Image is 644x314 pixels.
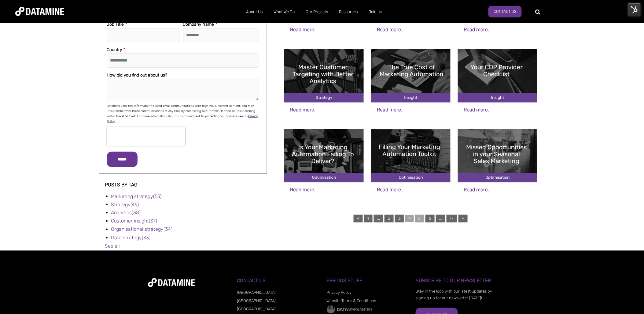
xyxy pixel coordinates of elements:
a: Organisational strategy(34) [111,226,173,232]
a: Read more. [377,187,403,193]
span: How did you find out about us? [107,73,167,78]
a: Website Terms & Conditions [326,299,376,303]
span: Country [107,47,122,52]
a: Marketing strategy(53) [111,193,162,199]
p: Stay in the loop with our latest updates by signing up for our newsletter [DATE]! [416,288,496,302]
a: Read more. [290,27,316,32]
img: Datamine [15,7,64,16]
a: Read more. [290,187,316,193]
a: Read more. [290,107,316,113]
a: 4 [405,215,414,222]
a: Data strategy(33) [111,235,151,241]
span: Job Title [107,22,124,27]
h3: Subscribe to our Newsletter [416,278,496,284]
h3: Serious Stuff [326,278,407,284]
span: (34) [164,226,173,232]
a: About Us [241,4,268,20]
a: ... [374,215,383,222]
a: Strategy(49) [111,202,139,207]
a: Privacy Policy [107,114,258,123]
img: Master Customer Targeting with Better Analytics [284,49,364,103]
a: Contact Us [488,6,522,17]
a: Analytics(38) [111,210,141,216]
a: Read more. [377,107,403,113]
img: HubSpot Tools Menu Toggle [628,3,641,16]
a: [GEOGRAPHIC_DATA] [237,307,276,312]
h3: Posts by Tag [105,182,276,188]
span: (49) [131,202,139,207]
a: See all [105,243,120,249]
a: « [354,215,363,222]
a: 17 [447,215,457,222]
a: 5 [415,215,424,222]
span: Company Name [183,22,214,27]
a: What We Do [268,4,300,20]
span: Post listing [99,175,124,181]
a: Customer insight(37) [111,218,157,224]
a: 2 [385,215,394,222]
a: ... [436,215,445,222]
a: Privacy Policy [326,290,351,295]
a: Read more. [464,27,489,32]
iframe: reCAPTCHA [107,127,185,146]
a: [GEOGRAPHIC_DATA] [237,299,276,303]
h3: Contact Us [237,278,318,284]
a: Read more. [464,187,489,193]
a: Resources [333,4,363,20]
a: Our Projects [300,4,333,20]
a: » [458,215,468,222]
a: Join Us [363,4,388,20]
a: [GEOGRAPHIC_DATA] [237,290,276,295]
span: (33) [142,235,151,241]
span: (38) [132,210,141,216]
span: (37) [149,218,157,224]
p: Datamine uses this information to send email communications with high value, relevant content. Yo... [107,103,259,124]
a: 1 [364,215,373,222]
a: Read more. [377,27,403,32]
span: (53) [153,193,162,199]
a: 3 [395,215,404,222]
img: datamine-logo-white [148,278,195,287]
a: Read more. [464,107,489,113]
a: 6 [425,215,435,222]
